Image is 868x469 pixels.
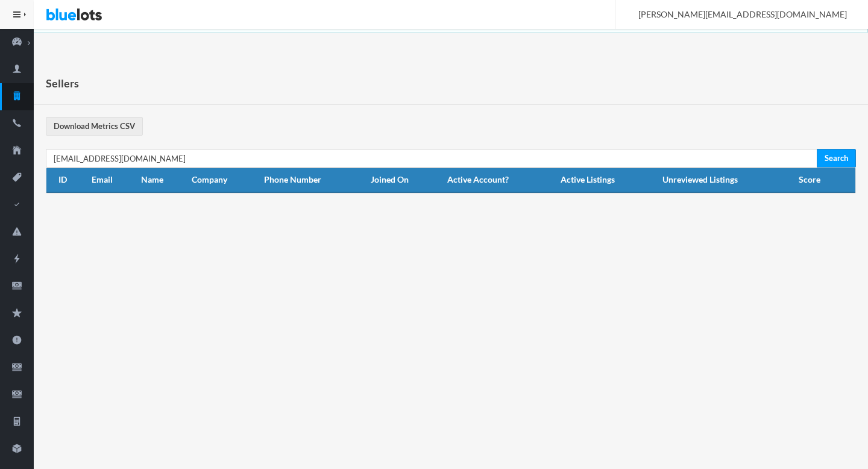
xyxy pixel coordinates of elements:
[46,117,143,136] a: Download Metrics CSV
[259,168,366,192] th: Phone Number
[136,168,187,192] th: Name
[658,168,793,192] th: Unreviewed Listings
[187,168,259,192] th: Company
[366,168,442,192] th: Joined On
[87,168,136,192] th: Email
[817,149,856,168] input: Search
[46,168,87,192] th: ID
[556,168,658,192] th: Active Listings
[46,74,79,92] h1: Sellers
[442,168,556,192] th: Active Account?
[794,168,855,192] th: Score
[625,9,847,19] span: [PERSON_NAME][EMAIL_ADDRESS][DOMAIN_NAME]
